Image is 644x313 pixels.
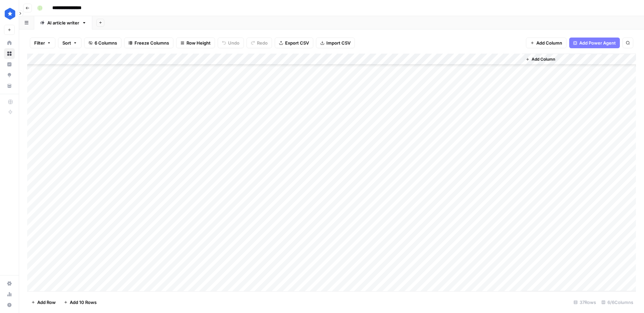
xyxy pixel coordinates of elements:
button: Row Height [176,38,215,48]
button: Export CSV [275,38,313,48]
img: ConsumerAffairs Logo [4,8,16,20]
a: Settings [4,278,15,289]
span: Import CSV [326,40,351,46]
span: Freeze Columns [135,40,169,46]
button: Workspace: ConsumerAffairs [4,5,15,22]
button: Add Power Agent [569,38,620,48]
a: Opportunities [4,70,15,80]
button: Help + Support [4,300,15,310]
span: Add Column [536,40,562,46]
div: AI article writer [47,19,79,26]
a: Insights [4,59,15,70]
span: 6 Columns [95,40,117,46]
button: Add 10 Rows [60,297,101,308]
span: Export CSV [285,40,309,46]
span: Add 10 Rows [70,299,97,306]
button: Filter [30,38,55,48]
div: 37 Rows [571,297,599,308]
button: Sort [58,38,82,48]
span: Add Power Agent [579,40,616,46]
button: Undo [218,38,244,48]
button: Add Column [526,38,567,48]
span: Undo [228,40,239,46]
button: Add Row [27,297,60,308]
button: Import CSV [316,38,355,48]
a: Home [4,38,15,48]
button: Freeze Columns [124,38,173,48]
button: 6 Columns [84,38,121,48]
span: Add Row [37,299,56,306]
span: Redo [257,40,268,46]
span: Row Height [186,40,211,46]
a: Your Data [4,80,15,91]
div: 6/6 Columns [599,297,636,308]
span: Add Column [532,56,555,62]
button: Add Column [523,55,558,64]
span: Filter [34,40,45,46]
span: Sort [62,40,71,46]
a: AI article writer [34,16,92,29]
a: Usage [4,289,15,300]
button: Redo [247,38,272,48]
a: Browse [4,48,15,59]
